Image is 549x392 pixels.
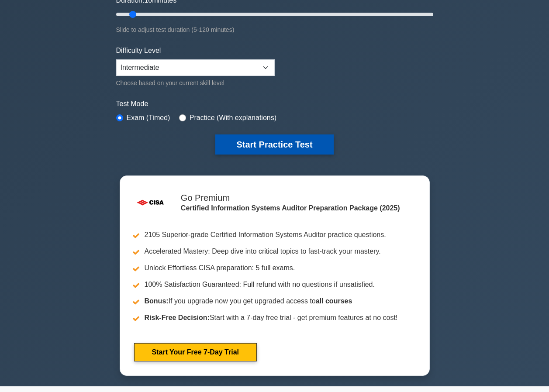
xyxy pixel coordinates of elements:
[134,343,257,361] a: Start Your Free 7-Day Trial
[127,113,170,123] label: Exam (Timed)
[215,134,333,155] button: Start Practice Test
[116,45,161,56] label: Difficulty Level
[116,99,433,109] label: Test Mode
[190,113,276,123] label: Practice (With explanations)
[116,78,275,88] div: Choose based on your current skill level
[116,24,433,35] div: Slide to adjust test duration (5-120 minutes)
